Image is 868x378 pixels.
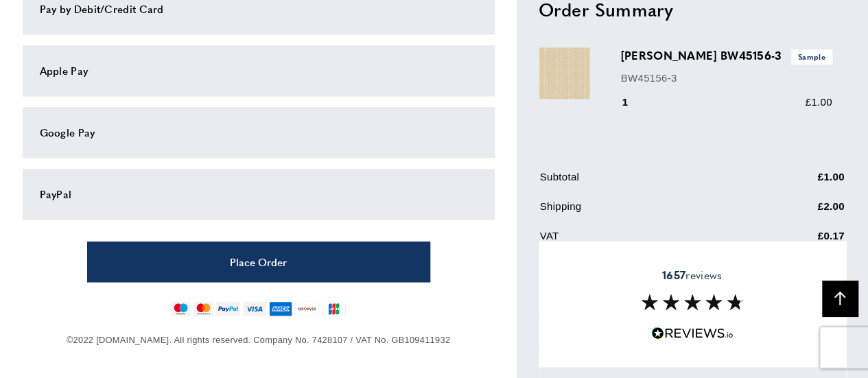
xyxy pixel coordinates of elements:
[40,62,478,79] div: Apple Pay
[791,49,832,64] span: Sample
[40,186,478,202] div: PayPal
[87,241,430,282] button: Place Order
[750,198,845,225] td: £2.00
[295,301,319,316] img: discover
[540,228,749,255] td: VAT
[750,169,845,196] td: £1.00
[539,47,590,99] img: Penny BW45156-3
[216,301,240,316] img: paypal
[621,94,648,110] div: 1
[540,169,749,196] td: Subtotal
[662,267,685,283] strong: 1657
[651,327,734,340] img: Reviews.io 5 stars
[621,47,832,64] h3: [PERSON_NAME] BW45156-3
[243,301,266,316] img: visa
[641,294,744,310] img: Reviews section
[40,124,478,141] div: Google Pay
[171,301,191,316] img: maestro
[750,228,845,255] td: £0.17
[621,70,832,86] p: BW45156-3
[67,335,450,345] span: ©2022 [DOMAIN_NAME]. All rights reserved. Company No. 7428107 / VAT No. GB109411932
[662,268,722,282] span: reviews
[322,301,346,316] img: jcb
[269,301,293,316] img: american-express
[805,96,832,108] span: £1.00
[540,198,749,225] td: Shipping
[40,1,478,17] div: Pay by Debit/Credit Card
[193,301,213,316] img: mastercard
